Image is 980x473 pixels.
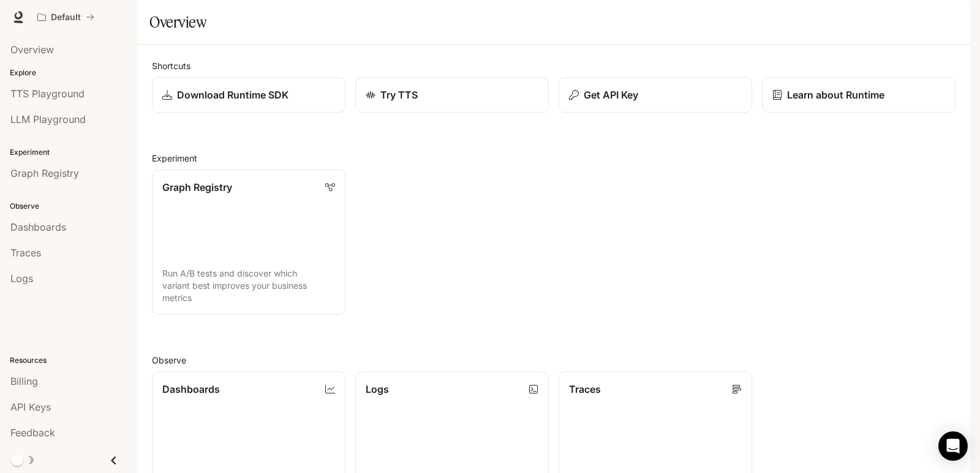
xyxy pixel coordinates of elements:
[162,180,232,195] p: Graph Registry
[380,88,418,102] p: Try TTS
[177,88,288,102] p: Download Runtime SDK
[152,59,956,72] h2: Shortcuts
[559,77,752,113] button: Get API Key
[366,382,389,397] p: Logs
[762,77,956,113] a: Learn about Runtime
[152,77,345,113] a: Download Runtime SDK
[569,382,601,397] p: Traces
[152,152,956,165] h2: Experiment
[355,77,549,113] a: Try TTS
[32,5,100,29] button: All workspaces
[162,267,335,304] p: Run A/B tests and discover which variant best improves your business metrics
[149,10,206,34] h1: Overview
[584,88,638,102] p: Get API Key
[787,88,884,102] p: Learn about Runtime
[938,431,968,461] div: Open Intercom Messenger
[152,169,345,315] a: Graph RegistryRun A/B tests and discover which variant best improves your business metrics
[152,354,956,367] h2: Observe
[51,12,81,23] p: Default
[162,382,220,397] p: Dashboards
